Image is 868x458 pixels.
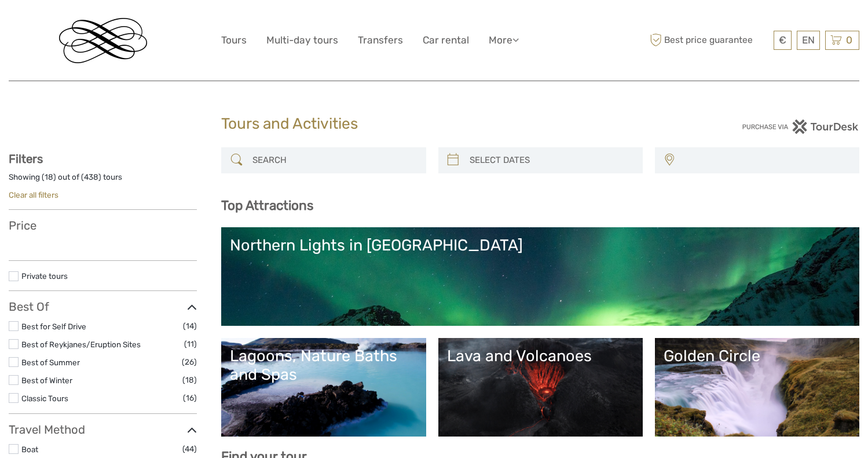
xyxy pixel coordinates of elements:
b: Top Attractions [221,198,313,213]
h3: Travel Method [9,423,197,437]
span: Best price guarantee [647,31,771,50]
a: Best of Summer [21,358,80,367]
span: (18) [182,373,197,387]
span: (26) [182,355,197,369]
span: (44) [182,442,197,456]
a: Golden Circle [664,347,851,428]
strong: Filters [9,152,43,166]
input: SELECT DATES [465,150,637,170]
a: Boat [21,445,38,454]
a: Classic Tours [21,394,68,403]
span: (14) [183,319,197,333]
a: Best for Self Drive [21,322,86,331]
a: Multi-day tours [266,32,338,49]
a: Clear all filters [9,190,58,199]
span: (11) [184,337,197,351]
div: EN [797,31,820,50]
span: € [779,34,786,46]
h1: Tours and Activities [221,115,647,133]
a: Best of Winter [21,376,72,385]
h3: Best Of [9,300,197,314]
a: Lagoons, Nature Baths and Spas [230,347,417,428]
a: Tours [221,32,247,49]
a: Northern Lights in [GEOGRAPHIC_DATA] [230,236,851,317]
a: Best of Reykjanes/Eruption Sites [21,340,141,349]
div: Lagoons, Nature Baths and Spas [230,347,417,384]
div: Golden Circle [664,347,851,365]
div: Showing ( ) out of ( ) tours [9,172,197,190]
span: 0 [844,34,854,46]
div: Northern Lights in [GEOGRAPHIC_DATA] [230,236,851,255]
img: Reykjavik Residence [59,18,147,63]
input: SEARCH [248,150,420,170]
label: 18 [45,172,53,183]
a: Transfers [358,32,403,49]
a: Car rental [423,32,469,49]
a: Lava and Volcanoes [447,347,634,428]
a: Private tours [21,271,68,281]
h3: Price [9,219,197,232]
img: PurchaseViaTourDesk.png [742,119,859,134]
div: Lava and Volcanoes [447,347,634,365]
span: (16) [183,391,197,405]
a: More [489,32,519,49]
label: 438 [84,172,98,183]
